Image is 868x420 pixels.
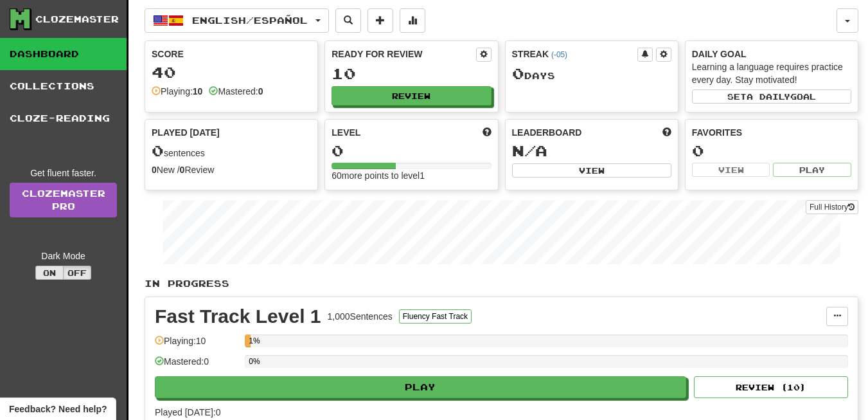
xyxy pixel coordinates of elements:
[773,163,851,177] button: Play
[145,8,329,33] button: English/Español
[512,163,671,178] button: View
[692,60,851,86] div: Learning a language requires practice every day. Stay motivated!
[155,376,686,398] button: Play
[10,183,117,217] a: ClozemasterPro
[155,307,321,326] div: Fast Track Level 1
[152,143,311,160] div: sentences
[747,92,790,101] span: a daily
[368,8,393,33] button: Add sentence to collection
[551,50,567,59] a: (-05)
[328,310,393,323] div: 1,000 Sentences
[692,143,851,159] div: 0
[806,200,858,214] button: Full History
[512,126,582,139] span: Leaderboard
[10,250,117,262] div: Dark Mode
[10,167,117,179] div: Get fluent faster.
[35,13,119,26] div: Clozemaster
[155,407,220,417] span: Played [DATE]: 0
[9,403,107,415] span: Open feedback widget
[692,126,851,139] div: Favorites
[152,142,164,160] span: 0
[63,266,91,280] button: Off
[193,86,203,96] strong: 10
[152,64,311,80] div: 40
[483,126,492,139] span: Score more points to level up
[400,8,425,33] button: More stats
[332,126,360,139] span: Level
[152,165,157,175] strong: 0
[332,48,475,60] div: Ready for Review
[335,8,361,33] button: Search sentences
[152,48,311,60] div: Score
[35,266,64,280] button: On
[155,334,238,356] div: Playing: 10
[692,89,851,104] button: Seta dailygoal
[692,163,770,177] button: View
[662,126,671,139] span: This week in points, UTC
[155,355,238,376] div: Mastered: 0
[209,85,263,98] div: Mastered:
[152,126,220,139] span: Played [DATE]
[512,64,524,82] span: 0
[258,86,263,96] strong: 0
[192,15,308,26] span: English / Español
[180,165,185,175] strong: 0
[692,48,851,60] div: Daily Goal
[512,66,671,82] div: Day s
[152,85,202,98] div: Playing:
[332,66,491,82] div: 10
[332,169,491,182] div: 60 more points to level 1
[152,163,311,176] div: New / Review
[332,143,491,159] div: 0
[399,309,472,324] button: Fluency Fast Track
[332,86,491,105] button: Review
[145,277,858,290] p: In Progress
[249,334,251,347] div: 1%
[512,142,547,160] span: N/A
[512,48,637,60] div: Streak
[694,376,848,398] button: Review (10)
